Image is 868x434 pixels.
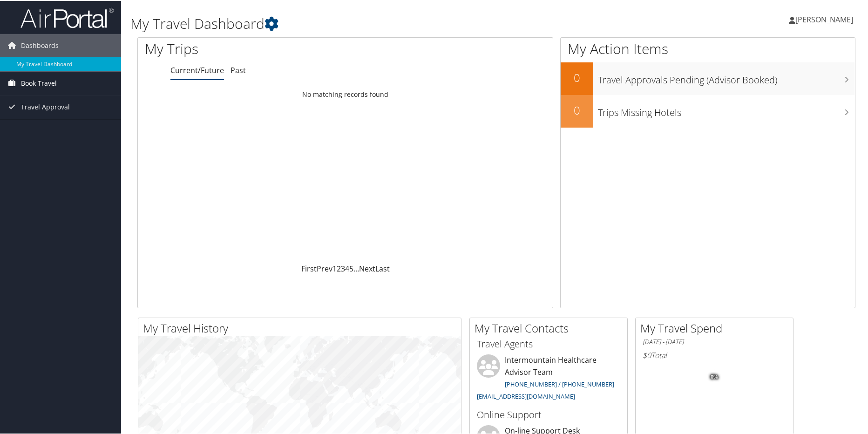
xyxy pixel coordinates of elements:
[345,263,349,273] a: 4
[561,69,593,85] h2: 0
[21,95,70,118] span: Travel Approval
[643,349,651,359] span: $0
[130,13,618,33] h1: My Travel Dashboard
[349,263,353,273] a: 5
[640,319,793,335] h2: My Travel Spend
[337,263,341,273] a: 2
[170,64,224,75] a: Current/Future
[353,263,359,273] span: …
[711,373,718,379] tspan: 0%
[475,319,627,335] h2: My Travel Contacts
[643,337,786,346] h6: [DATE] - [DATE]
[561,94,855,127] a: 0Trips Missing Hotels
[231,64,246,75] a: Past
[21,33,59,56] span: Dashboards
[317,263,332,273] a: Prev
[477,407,620,420] h3: Online Support
[472,353,625,403] li: Intermountain Healthcare Advisor Team
[143,319,461,335] h2: My Travel History
[341,263,345,273] a: 3
[598,68,855,86] h3: Travel Approvals Pending (Advisor Booked)
[598,101,855,118] h3: Trips Missing Hotels
[643,349,786,359] h6: Total
[477,337,620,350] h3: Travel Agents
[145,38,373,58] h1: My Trips
[20,6,114,28] img: airportal-logo.png
[795,14,853,24] span: [PERSON_NAME]
[789,5,862,33] a: [PERSON_NAME]
[505,379,614,387] a: [PHONE_NUMBER] / [PHONE_NUMBER]
[375,263,390,273] a: Last
[332,263,337,273] a: 1
[561,38,855,58] h1: My Action Items
[561,102,593,117] h2: 0
[359,263,375,273] a: Next
[138,85,553,102] td: No matching records found
[477,391,575,400] a: [EMAIL_ADDRESS][DOMAIN_NAME]
[21,71,57,94] span: Book Travel
[301,263,317,273] a: First
[561,61,855,94] a: 0Travel Approvals Pending (Advisor Booked)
